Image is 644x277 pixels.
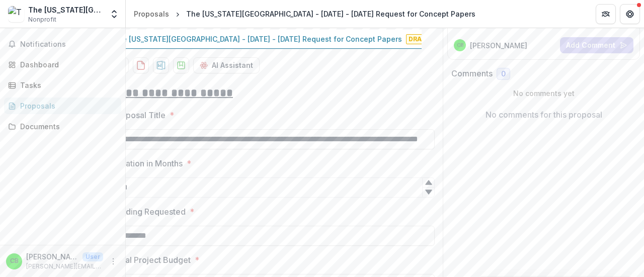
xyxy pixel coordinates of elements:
p: Total Project Budget [113,254,191,266]
button: download-proposal [153,57,169,73]
span: Draft [406,34,432,44]
a: Tasks [4,77,121,94]
p: [PERSON_NAME] [26,251,78,262]
a: Proposals [4,98,121,114]
p: User [83,252,103,261]
button: Notifications [4,36,121,52]
div: Tasks [20,80,113,90]
a: Dashboard [4,56,121,73]
button: Get Help [620,4,640,24]
span: Notifications [20,40,117,49]
nav: breadcrumb [130,7,479,21]
p: [PERSON_NAME] [470,40,527,51]
a: Proposals [130,7,173,21]
div: Christopher van Bergen [10,258,19,264]
button: download-proposal [133,57,149,73]
h2: Comments [451,69,493,78]
button: Add Comment [560,37,633,53]
div: Proposals [20,101,113,111]
button: Open entity switcher [107,4,121,24]
div: Dashboard [20,59,113,70]
p: Duration in Months [113,157,183,169]
p: [PERSON_NAME][EMAIL_ADDRESS][DOMAIN_NAME] [26,262,103,271]
div: Documents [20,121,113,132]
span: Nonprofit [28,15,56,24]
button: More [107,255,119,267]
p: Proposal Title [113,109,166,121]
div: Christopher van Bergen [457,43,463,48]
button: download-proposal [173,57,189,73]
div: Proposals [134,9,169,19]
button: AI Assistant [193,57,260,73]
p: The [US_STATE][GEOGRAPHIC_DATA] - [DATE] - [DATE] Request for Concept Papers [113,34,402,44]
p: No comments for this proposal [486,109,602,121]
p: Funding Requested [113,206,186,218]
button: Partners [596,4,616,24]
span: 0 [501,70,506,78]
a: Documents [4,118,121,135]
img: The Washington University [8,6,24,22]
div: The [US_STATE][GEOGRAPHIC_DATA] [28,5,103,15]
div: The [US_STATE][GEOGRAPHIC_DATA] - [DATE] - [DATE] Request for Concept Papers [186,9,475,19]
p: No comments yet [451,88,636,99]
